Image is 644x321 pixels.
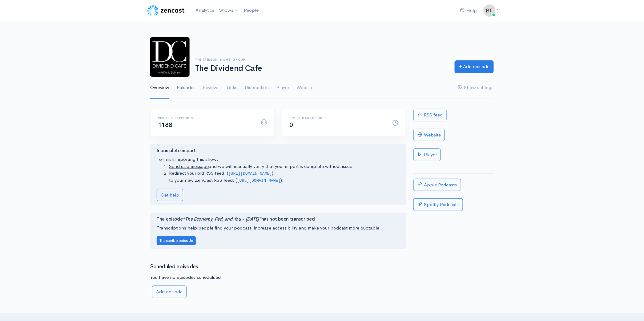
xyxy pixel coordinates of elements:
[177,77,195,99] a: Episodes
[169,170,400,184] li: Redirect your old RSS feed: ( ) to your new ZenCast RSS feed: ( ).
[157,148,400,153] h4: Incomplete import
[290,121,293,129] span: 0
[217,4,241,17] a: Shows
[458,4,480,17] a: Help
[150,77,169,99] a: Overview
[203,77,219,99] a: Reviews
[158,116,253,120] h6: Published episodes
[157,237,196,243] a: Transcribe episode
[227,77,237,99] a: Links
[150,264,406,270] h3: Scheduled episodes
[245,77,269,99] a: Distribution
[195,58,447,61] h6: The [PERSON_NAME] Group
[413,109,447,121] a: RSS feed
[237,178,281,183] code: [URL][DOMAIN_NAME]
[157,217,400,222] h4: The episode has not been transcribed
[483,4,496,17] img: ...
[296,77,313,99] a: Website
[157,189,183,201] a: Get help
[455,60,494,73] a: Add episode
[147,4,186,17] img: ZenCast Logo
[152,286,187,298] a: Add episode
[276,77,289,99] a: Player
[290,116,385,120] h6: Scheduled episodes
[150,274,406,281] p: You have no episodes schedulued
[413,179,461,191] a: Apple Podcasts
[158,121,172,129] span: 1188
[458,77,494,99] a: Show settings
[183,216,261,222] i: "The Economy, Fed, and You - [DATE]"
[413,198,463,211] a: Spotify Podcasts
[169,163,400,170] li: and we will manually verify that your import is complete without issue.
[195,64,447,73] h1: The Dividend Cafe
[157,236,196,245] button: Transcribe episode
[169,163,209,169] a: Send us a message
[157,148,400,201] div: To finish importing this show:
[241,4,261,17] a: People
[157,225,400,232] p: Transcriptions help people find your podcast, increase accessibility and make your podcast more q...
[193,4,217,17] a: Analytics
[413,129,445,141] a: Website
[413,148,441,161] a: Player
[228,171,272,176] code: [URL][DOMAIN_NAME]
